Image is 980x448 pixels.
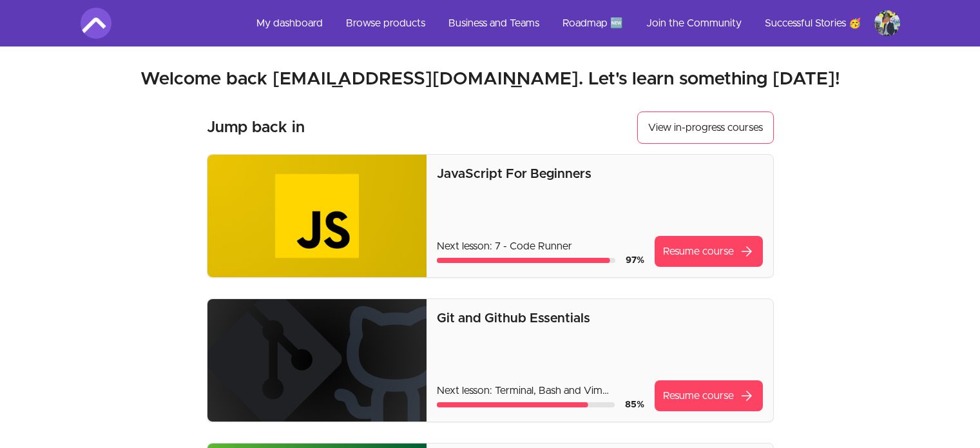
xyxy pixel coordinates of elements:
div: Course progress [437,402,614,407]
button: View in-progress courses [637,112,774,144]
a: Roadmap 🆕 [552,8,633,39]
a: Resume coursearrow_forward [655,380,763,411]
a: Business and Teams [438,8,550,39]
span: arrow_forward [739,388,754,404]
img: Product image for JavaScript For Beginners [207,155,427,277]
h2: Welcome back [EMAIL_ADDRESS][DOMAIN_NAME]. Let's learn something [DATE]! [81,68,900,91]
h3: Jump back in [207,117,305,138]
p: JavaScript For Beginners [437,165,762,183]
nav: Main [246,8,900,39]
img: Profile image for bondz@email.com [874,10,900,36]
img: Product image for Git and Github Essentials [207,299,427,422]
a: Successful Stories 🥳 [754,8,872,39]
p: Next lesson: Terminal, Bash and Vim Essentials [437,383,644,398]
p: Git and Github Essentials [437,309,762,327]
div: Course progress [437,258,615,263]
a: Browse products [336,8,436,39]
a: Resume coursearrow_forward [655,236,763,267]
span: arrow_forward [739,244,754,259]
span: 85 % [625,400,644,409]
img: Amigoscode logo [81,8,111,39]
a: Join the Community [636,8,752,39]
a: My dashboard [246,8,333,39]
span: 97 % [626,256,644,265]
p: Next lesson: 7 - Code Runner [437,239,644,254]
